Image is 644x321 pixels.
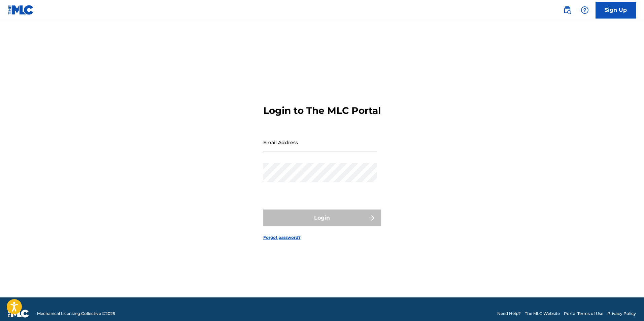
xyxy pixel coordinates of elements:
h3: Login to The MLC Portal [263,105,381,117]
span: Mechanical Licensing Collective © 2025 [37,311,115,317]
iframe: Chat Widget [610,289,644,321]
img: help [581,6,589,14]
a: Need Help? [497,311,521,317]
img: logo [8,310,29,318]
img: search [563,6,571,14]
img: MLC Logo [8,5,34,15]
a: Portal Terms of Use [564,311,603,317]
div: Help [578,3,591,17]
a: The MLC Website [525,311,560,317]
a: Privacy Policy [607,311,636,317]
a: Sign Up [596,2,636,19]
a: Public Search [561,3,574,17]
a: Forgot password? [263,234,301,240]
